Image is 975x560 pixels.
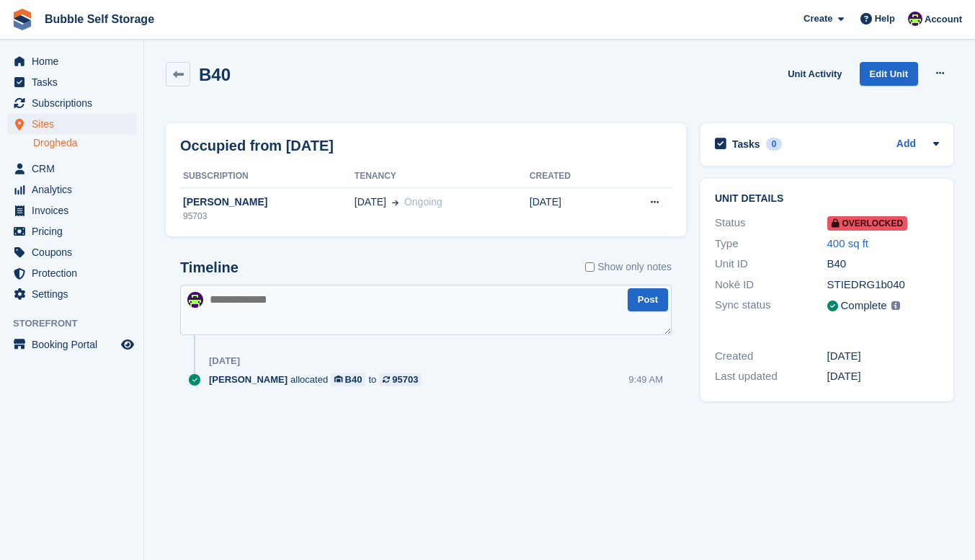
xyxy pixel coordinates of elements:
span: Storefront [13,316,143,331]
div: Unit ID [715,256,827,272]
div: 9:49 AM [628,373,663,386]
a: B40 [331,373,365,386]
a: Edit Unit [860,62,918,86]
a: 400 sq ft [827,237,869,249]
a: menu [7,242,136,262]
span: Pricing [32,221,118,241]
span: Booking Portal [32,334,118,355]
a: 95703 [379,373,422,386]
a: menu [7,263,136,283]
span: CRM [32,159,118,179]
div: Created [715,348,827,365]
div: B40 [827,256,940,272]
a: Drogheda [33,136,136,150]
img: stora-icon-8386f47178a22dfd0bd8f6a31ec36ba5ce8667c1dd55bd0f319d3a0aa187defe.svg [12,9,33,30]
span: Protection [32,263,118,283]
h2: Tasks [732,138,760,151]
div: allocated to [209,373,429,386]
img: Tom Gilmore [908,12,922,26]
span: Analytics [32,179,118,200]
span: Settings [32,284,118,304]
div: [DATE] [827,348,940,365]
div: 95703 [392,373,418,386]
img: icon-info-grey-7440780725fd019a000dd9b08b2336e03edf1995a4989e88bcd33f0948082b44.svg [891,301,900,310]
td: [DATE] [530,187,612,231]
span: Subscriptions [32,93,118,113]
th: Created [530,165,612,188]
span: [PERSON_NAME] [209,373,288,386]
div: [DATE] [209,355,240,367]
div: 95703 [180,210,355,223]
div: Type [715,236,827,252]
a: menu [7,334,136,355]
a: menu [7,114,136,134]
div: [DATE] [827,368,940,385]
div: Last updated [715,368,827,385]
a: menu [7,221,136,241]
a: Add [896,136,916,153]
span: Ongoing [404,196,442,208]
div: 0 [766,138,783,151]
h2: Occupied from [DATE] [180,135,334,156]
h2: Timeline [180,259,239,276]
a: menu [7,179,136,200]
div: Nokē ID [715,277,827,293]
a: menu [7,72,136,92]
th: Tenancy [355,165,530,188]
h2: B40 [199,65,231,84]
a: Unit Activity [782,62,847,86]
span: Sites [32,114,118,134]
a: Preview store [119,336,136,353]
a: Bubble Self Storage [39,7,160,31]
span: Account [925,12,962,27]
th: Subscription [180,165,355,188]
a: menu [7,93,136,113]
img: Tom Gilmore [187,292,203,308]
div: [PERSON_NAME] [180,195,355,210]
a: menu [7,51,136,71]
div: Status [715,215,827,231]
span: Create [803,12,832,26]
div: STIEDRG1b040 [827,277,940,293]
div: Sync status [715,297,827,315]
a: menu [7,284,136,304]
span: Help [875,12,895,26]
span: Invoices [32,200,118,221]
span: Coupons [32,242,118,262]
button: Post [628,288,668,312]
span: Overlocked [827,216,908,231]
a: menu [7,200,136,221]
label: Show only notes [585,259,672,275]
a: menu [7,159,136,179]
div: B40 [345,373,362,386]
div: Complete [841,298,887,314]
span: Home [32,51,118,71]
span: [DATE] [355,195,386,210]
span: Tasks [32,72,118,92]
h2: Unit details [715,193,939,205]
input: Show only notes [585,259,595,275]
